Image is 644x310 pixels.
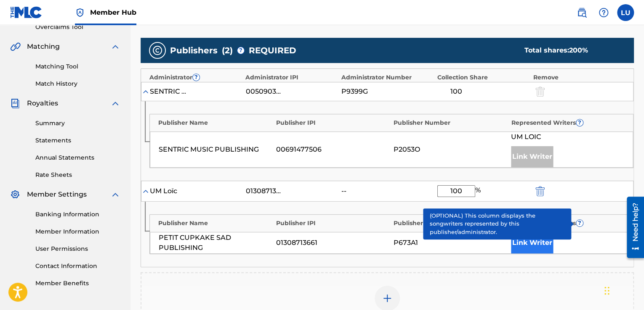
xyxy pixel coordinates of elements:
[35,279,120,288] a: Member Benefits
[511,118,625,127] div: Represented Writers
[511,232,553,253] button: Link Writer
[110,189,120,200] img: expand
[35,79,120,88] a: Match History
[394,144,507,155] div: P2053O
[222,44,233,57] span: ( 2 )
[159,144,272,155] div: SENTRIC MUSIC PUBLISHING
[576,119,583,126] span: ?
[617,4,634,21] div: User Menu
[27,98,58,108] span: Royalties
[237,47,244,54] span: ?
[382,293,392,303] img: add
[249,44,296,57] span: REQUIRED
[35,171,120,179] a: Rate Sheets
[394,219,507,228] div: Publisher Number
[110,42,120,52] img: expand
[159,233,272,253] div: PETIT CUPKAKE SAD PUBLISHING
[10,42,21,52] img: Matching
[35,262,120,271] a: Contact Information
[27,189,87,200] span: Member Settings
[577,8,587,18] img: search
[437,73,529,82] div: Collection Share
[511,132,541,142] span: UM LOIC
[35,227,120,236] a: Member Information
[599,8,609,18] img: help
[35,23,120,32] a: Overclaims Tool
[35,62,120,71] a: Matching Tool
[620,194,644,261] iframe: Resource Center
[110,98,120,108] img: expand
[10,189,20,200] img: Member Settings
[35,119,120,128] a: Summary
[602,270,644,310] iframe: Chat Widget
[341,73,433,82] div: Administrator Number
[141,187,150,195] img: expand-cell-toggle
[604,278,609,303] div: Drag
[535,186,545,196] img: 12a2ab48e56ec057fbd8.svg
[475,185,483,197] span: %
[170,44,218,57] span: Publishers
[394,118,507,127] div: Publisher Number
[35,153,120,162] a: Annual Statements
[152,45,162,55] img: publishers
[158,219,272,228] div: Publisher Name
[576,220,583,226] span: ?
[10,6,43,18] img: MLC Logo
[149,73,241,82] div: Administrator
[394,238,507,248] div: P673A1
[595,4,612,21] div: Help
[276,238,389,248] div: 01308713661
[27,42,60,52] span: Matching
[276,144,389,155] div: 00691477506
[245,73,337,82] div: Administrator IPI
[75,8,85,18] img: Top Rightsholder
[276,219,390,228] div: Publisher IPI
[569,46,588,54] span: 200 %
[35,136,120,145] a: Statements
[10,98,20,108] img: Royalties
[35,244,120,253] a: User Permissions
[193,74,200,81] span: ?
[276,118,390,127] div: Publisher IPI
[573,4,590,21] a: Public Search
[90,8,136,17] span: Member Hub
[35,210,120,219] a: Banking Information
[158,118,272,127] div: Publisher Name
[511,219,625,228] div: Represented Writers
[141,87,150,96] img: expand-cell-toggle
[533,73,625,82] div: Remove
[524,45,617,55] div: Total shares:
